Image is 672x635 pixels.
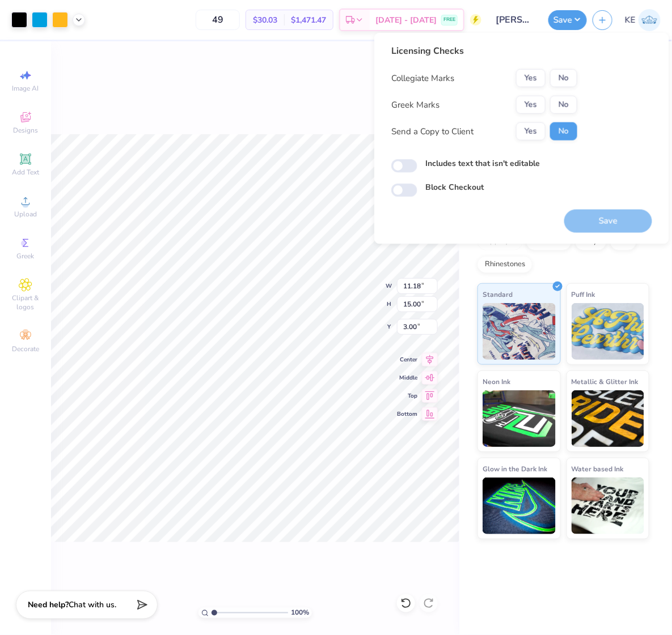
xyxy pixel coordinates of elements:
span: Glow in the Dark Ink [483,463,547,475]
span: [DATE] - [DATE] [375,14,437,26]
img: Glow in the Dark Ink [483,478,556,534]
span: Designs [13,126,38,135]
input: Untitled Design [487,8,543,31]
button: Yes [516,96,546,114]
span: Top [397,392,417,400]
div: Send a Copy to Client [391,125,474,138]
img: Neon Ink [483,390,556,447]
img: Puff Ink [572,303,645,360]
span: Puff Ink [572,288,595,300]
img: Metallic & Glitter Ink [572,390,645,447]
span: 100 % [291,608,309,618]
span: Chat with us. [69,600,116,611]
span: Middle [397,374,417,382]
div: Rhinestones [477,256,532,273]
button: Save [548,10,587,30]
span: Bottom [397,410,417,418]
span: $1,471.47 [291,14,326,26]
div: Collegiate Marks [391,72,454,85]
strong: Need help? [28,600,69,611]
span: Standard [483,288,513,300]
span: Water based Ink [572,463,624,475]
span: Greek [17,252,35,261]
button: Yes [516,69,546,87]
a: KE [625,9,661,31]
span: Upload [14,210,37,219]
label: Block Checkout [425,181,484,193]
div: Greek Marks [391,99,439,112]
span: Add Text [12,168,39,177]
span: $30.03 [253,14,277,26]
div: Licensing Checks [391,44,577,58]
button: No [550,122,577,140]
span: KE [625,14,636,27]
span: Neon Ink [483,376,510,387]
span: Metallic & Glitter Ink [572,376,639,387]
span: Image AI [12,84,39,93]
input: – – [196,10,240,30]
span: FREE [443,16,455,24]
span: Clipart & logos [6,293,45,312]
img: Standard [483,303,556,360]
label: Includes text that isn't editable [425,157,540,169]
img: Kent Everic Delos Santos [639,9,661,31]
span: Center [397,356,417,364]
button: No [550,96,577,114]
button: Yes [516,122,546,140]
button: No [550,69,577,87]
span: Decorate [12,344,39,353]
img: Water based Ink [572,478,645,534]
